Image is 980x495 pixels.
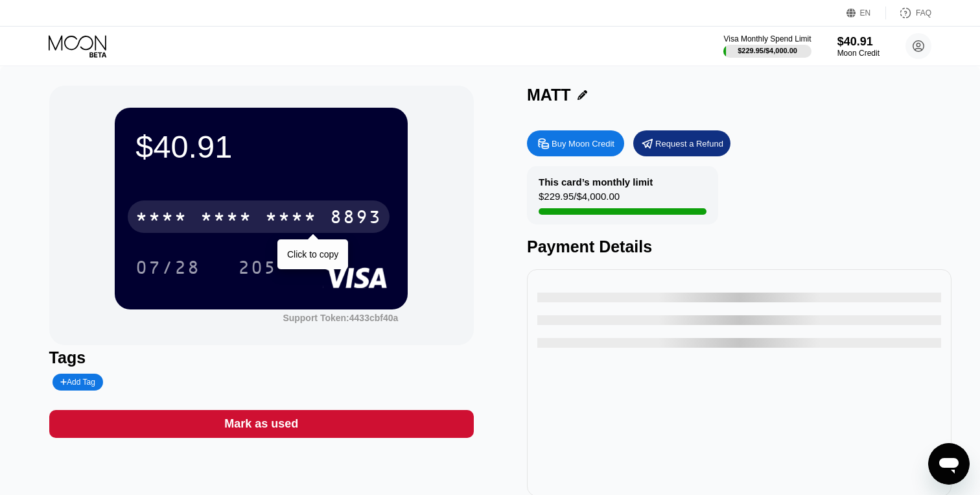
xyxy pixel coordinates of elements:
[837,35,880,49] div: $40.91
[552,138,614,149] div: Buy Moon Credit
[287,249,338,260] div: Click to copy
[846,6,886,19] div: EN
[633,130,730,156] div: Request a Refund
[238,259,277,280] div: 205
[228,251,286,284] div: 205
[283,313,398,323] div: Support Token: 4433cbf40a
[837,35,880,58] div: $40.91Moon Credit
[49,348,474,367] div: Tags
[52,374,103,391] div: Add Tag
[539,176,653,187] div: This card’s monthly limit
[539,191,620,208] div: $229.95 / $4,000.00
[723,34,811,43] div: Visa Monthly Spend Limit
[527,86,571,104] div: MATT
[135,259,200,280] div: 07/28
[527,130,624,156] div: Buy Moon Credit
[126,251,210,284] div: 07/28
[224,417,298,431] div: Mark as used
[886,6,931,19] div: FAQ
[60,378,95,387] div: Add Tag
[330,208,382,229] div: 8893
[135,128,387,165] div: $40.91
[655,138,723,149] div: Request a Refund
[49,410,474,438] div: Mark as used
[723,34,811,58] div: Visa Monthly Spend Limit$229.95/$4,000.00
[837,49,880,58] div: Moon Credit
[916,8,931,18] div: FAQ
[928,443,970,485] iframe: Bouton de lancement de la fenêtre de messagerie
[283,313,398,323] div: Support Token:4433cbf40a
[738,47,797,54] div: $229.95 / $4,000.00
[860,8,871,18] div: EN
[527,237,951,256] div: Payment Details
